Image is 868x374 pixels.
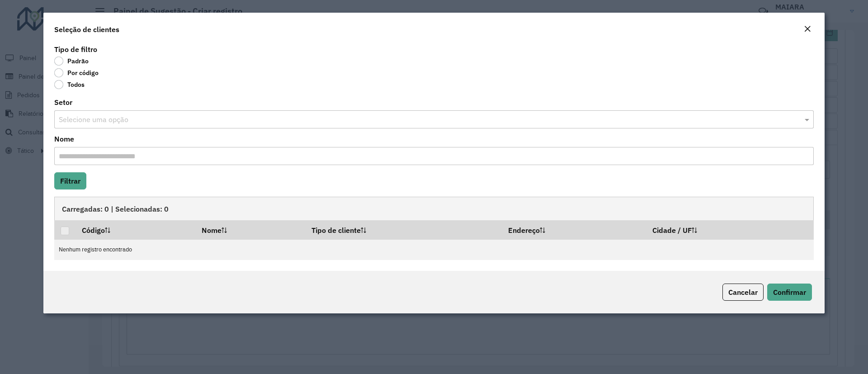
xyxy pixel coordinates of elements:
[502,220,646,239] th: Endereço
[767,284,812,301] button: Confirmar
[801,24,814,35] button: Close
[804,25,811,33] em: Fechar
[728,288,758,297] span: Cancelar
[54,24,119,35] h4: Seleção de clientes
[54,68,99,77] label: Por código
[54,133,74,144] label: Nome
[646,220,814,239] th: Cidade / UF
[54,240,814,260] td: Nenhum registro encontrado
[722,284,764,301] button: Cancelar
[773,288,806,297] span: Confirmar
[54,57,89,66] label: Padrão
[75,220,195,239] th: Código
[54,80,85,89] label: Todos
[306,220,502,239] th: Tipo de cliente
[54,172,86,189] button: Filtrar
[54,44,97,55] label: Tipo de filtro
[54,97,72,108] label: Setor
[195,220,306,239] th: Nome
[54,197,814,220] div: Carregadas: 0 | Selecionadas: 0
